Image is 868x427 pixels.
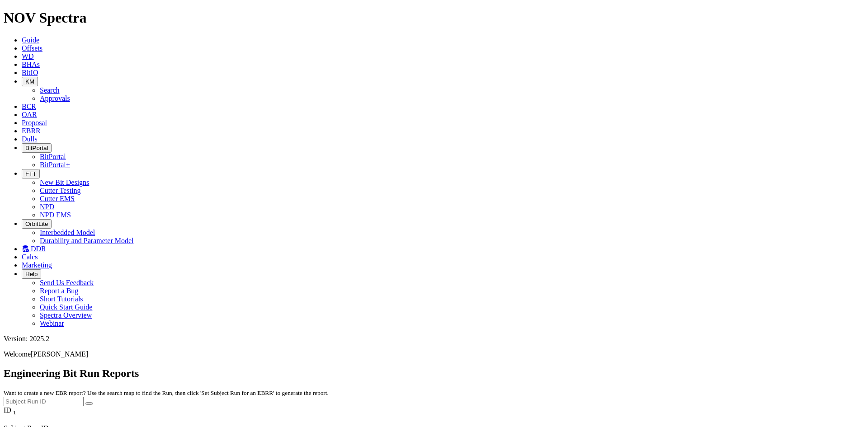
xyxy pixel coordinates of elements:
a: BHAs [22,61,40,68]
a: OAR [22,111,37,118]
button: Help [22,269,41,279]
a: Cutter Testing [40,187,81,194]
a: Approvals [40,94,70,102]
div: Column Menu [4,416,75,424]
span: KM [25,78,34,85]
a: Offsets [22,44,42,52]
span: OrbitLite [25,221,48,227]
a: Durability and Parameter Model [40,237,134,244]
span: BitPortal [25,145,48,151]
button: KM [22,77,38,86]
small: Want to create a new EBR report? Use the search map to find the Run, then click 'Set Subject Run ... [4,389,329,396]
a: Quick Start Guide [40,303,92,311]
a: DDR [22,245,46,253]
button: FTT [22,169,40,178]
a: WD [22,52,34,60]
div: Sort None [4,406,75,424]
a: Calcs [22,253,38,261]
a: Webinar [40,319,64,327]
h1: NOV Spectra [4,9,864,26]
div: ID Sort None [4,406,75,416]
a: BitPortal+ [40,161,70,169]
a: New Bit Designs [40,178,89,186]
button: OrbitLite [22,219,52,229]
a: Interbedded Model [40,229,95,236]
sub: 1 [13,409,16,416]
a: BitPortal [40,153,66,160]
div: Version: 2025.2 [4,335,864,343]
button: BitPortal [22,143,52,153]
p: Welcome [4,350,864,358]
span: [PERSON_NAME] [31,350,88,358]
a: Short Tutorials [40,295,83,303]
a: Report a Bug [40,287,78,295]
a: Send Us Feedback [40,279,94,286]
a: Guide [22,36,39,44]
a: Marketing [22,261,52,269]
a: NPD [40,203,54,211]
span: FTT [25,170,36,177]
span: Help [25,271,38,277]
a: BitIQ [22,69,38,76]
span: ID [4,406,11,414]
input: Subject Run ID [4,397,84,406]
span: Sort None [13,406,16,414]
a: Search [40,86,60,94]
a: Dulls [22,135,38,143]
a: Proposal [22,119,47,127]
a: BCR [22,103,36,110]
a: Cutter EMS [40,195,75,202]
h2: Engineering Bit Run Reports [4,367,864,380]
a: NPD EMS [40,211,71,219]
span: DDR [31,245,46,253]
a: EBRR [22,127,41,135]
a: Spectra Overview [40,311,92,319]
